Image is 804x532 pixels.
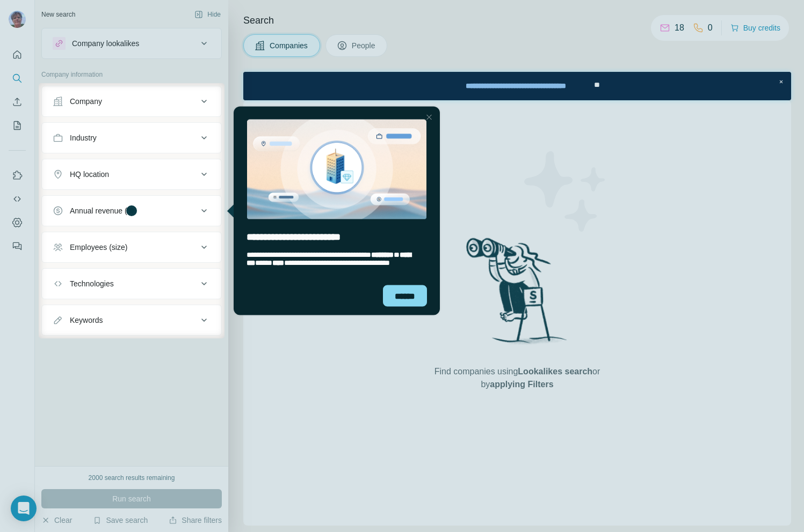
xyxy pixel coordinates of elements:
button: Employees (size) [42,234,221,260]
div: HQ location [70,169,109,180]
div: Upgrade plan for full access to Surfe [197,2,349,26]
button: Annual revenue ($) [42,198,221,224]
div: Annual revenue ($) [70,205,134,216]
div: Close Step [532,4,543,15]
div: Industry [70,132,97,143]
button: Technologies [42,271,221,297]
button: HQ location [42,161,221,187]
div: Technologies [70,278,114,289]
button: Industry [42,125,221,151]
div: Employees (size) [70,242,127,253]
div: Company [70,96,102,107]
button: Company [42,88,221,114]
iframe: Tooltip [224,105,442,317]
button: Keywords [42,307,221,333]
div: Keywords [70,315,103,326]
